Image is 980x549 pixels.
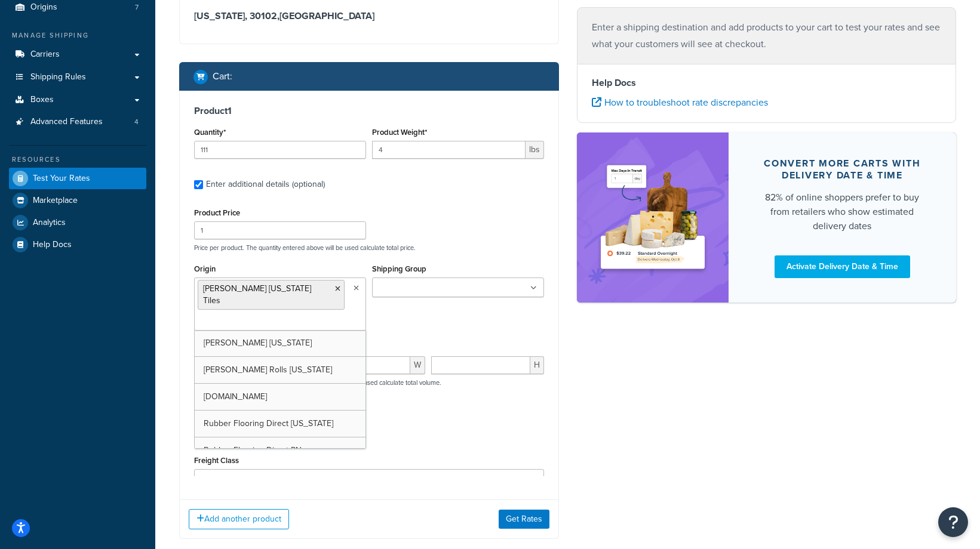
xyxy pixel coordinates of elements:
[33,196,78,206] span: Marketplace
[499,510,549,529] button: Get Rates
[757,190,927,233] div: 82% of online shoppers prefer to buy from retailers who show estimated delivery dates
[33,240,72,250] span: Help Docs
[204,417,333,430] span: Rubber Flooring Direct [US_STATE]
[592,76,942,90] h4: Help Docs
[372,141,526,159] input: 0.00
[9,155,146,165] div: Resources
[9,212,146,233] a: Analytics
[194,128,226,137] label: Quantity*
[9,111,146,133] a: Advanced Features4
[9,44,146,66] a: Carriers
[530,356,544,374] span: H
[775,255,910,277] a: Activate Delivery Date & Time
[757,157,927,181] div: Convert more carts with delivery date & time
[33,174,90,184] span: Test Your Rates
[30,2,57,13] span: Origins
[189,509,289,529] button: Add another product
[9,190,146,211] a: Marketplace
[213,71,232,82] h2: Cart :
[9,30,146,41] div: Manage Shipping
[204,363,332,376] span: [PERSON_NAME] Rolls [US_STATE]
[195,357,365,383] a: [PERSON_NAME] Rolls [US_STATE]
[194,180,203,189] input: Enter additional details (optional)
[372,264,426,273] label: Shipping Group
[9,168,146,189] a: Test Your Rates
[9,89,146,111] a: Boxes
[9,111,146,133] li: Advanced Features
[203,282,311,307] span: [PERSON_NAME] [US_STATE] Tiles
[194,264,216,273] label: Origin
[194,208,240,217] label: Product Price
[33,218,66,228] span: Analytics
[194,105,544,117] h3: Product 1
[526,141,544,159] span: lbs
[9,66,146,88] a: Shipping Rules
[194,141,366,159] input: 0
[592,95,768,109] a: How to troubleshoot rate discrepancies
[195,330,365,356] a: [PERSON_NAME] [US_STATE]
[204,390,267,403] span: [DOMAIN_NAME]
[372,128,427,137] label: Product Weight*
[195,437,365,464] a: Rubber Flooring Direct PN
[9,234,146,255] a: Help Docs
[195,411,365,437] a: Rubber Flooring Direct [US_STATE]
[410,356,425,374] span: W
[592,19,942,53] p: Enter a shipping destination and add products to your cart to test your rates and see what your c...
[194,456,239,465] label: Freight Class
[30,95,54,105] span: Boxes
[191,243,547,252] p: Price per product. The quantity entered above will be used calculate total price.
[204,337,312,349] span: [PERSON_NAME] [US_STATE]
[938,507,968,537] button: Open Resource Center
[194,10,544,22] h3: [US_STATE], 30102 , [GEOGRAPHIC_DATA]
[204,444,302,457] span: Rubber Flooring Direct PN
[30,72,86,82] span: Shipping Rules
[30,50,60,60] span: Carriers
[135,2,139,13] span: 7
[206,176,325,193] div: Enter additional details (optional)
[134,117,139,127] span: 4
[595,150,711,285] img: feature-image-ddt-36eae7f7280da8017bfb280eaccd9c446f90b1fe08728e4019434db127062ab4.png
[195,384,365,410] a: [DOMAIN_NAME]
[30,117,103,127] span: Advanced Features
